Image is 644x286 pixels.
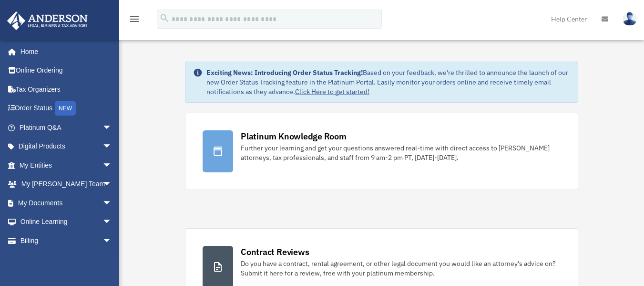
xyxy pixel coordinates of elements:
[295,87,369,96] a: Click Here to get started!
[7,193,126,212] a: My Documentsarrow_drop_down
[102,137,122,157] span: arrow_drop_down
[4,11,91,30] img: Anderson Advisors Platinum Portal
[185,113,578,190] a: Platinum Knowledge Room Further your learning and get your questions answered real-time with dire...
[7,118,126,137] a: Platinum Q&Aarrow_drop_down
[241,259,561,278] div: Do you have a contract, rental agreement, or other legal document you would like an attorney's ad...
[129,13,140,25] i: menu
[102,175,122,194] span: arrow_drop_down
[7,61,126,80] a: Online Ordering
[241,246,309,258] div: Contract Reviews
[206,68,363,77] strong: Exciting News: Introducing Order Status Tracking!
[102,156,122,175] span: arrow_drop_down
[7,212,126,232] a: Online Learningarrow_drop_down
[102,118,122,138] span: arrow_drop_down
[7,250,126,269] a: Events Calendar
[7,231,126,250] a: Billingarrow_drop_down
[623,12,637,26] img: User Pic
[7,156,126,175] a: My Entitiesarrow_drop_down
[7,42,122,61] a: Home
[241,130,347,142] div: Platinum Knowledge Room
[102,193,122,213] span: arrow_drop_down
[7,137,126,156] a: Digital Productsarrow_drop_down
[7,175,126,194] a: My [PERSON_NAME] Teamarrow_drop_down
[7,80,126,99] a: Tax Organizers
[159,13,170,23] i: search
[55,101,76,116] div: NEW
[102,212,122,232] span: arrow_drop_down
[206,68,570,96] div: Based on your feedback, we're thrilled to announce the launch of our new Order Status Tracking fe...
[129,17,140,25] a: menu
[241,143,561,162] div: Further your learning and get your questions answered real-time with direct access to [PERSON_NAM...
[102,231,122,251] span: arrow_drop_down
[7,99,126,118] a: Order StatusNEW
